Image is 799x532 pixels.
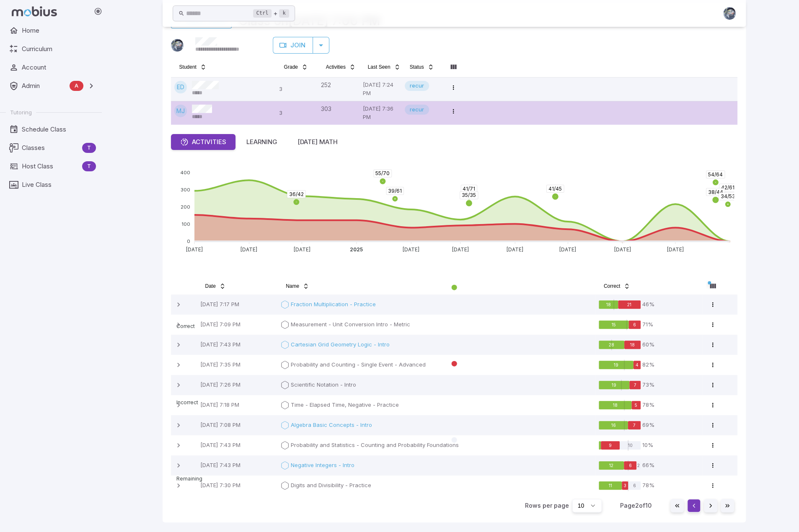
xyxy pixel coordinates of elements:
[200,341,274,349] p: [DATE] 7:43 PM
[615,501,657,510] div: Page 2 of 10
[279,105,314,121] p: 3
[642,441,653,449] p: 10 %
[630,342,635,347] text: 18
[606,302,610,307] text: 18
[634,382,636,387] text: 7
[200,361,274,369] p: [DATE] 7:35 PM
[706,279,719,293] button: Column visibility
[642,320,653,329] p: 71 %
[281,279,314,293] button: Name
[279,81,314,98] p: 3
[405,106,429,114] span: recur
[246,137,277,147] div: Learning
[613,362,618,367] text: 19
[291,441,459,449] p: Probability and Statistics - Counting and Probability Foundations
[599,319,641,330] svg: Answered 21 of 21
[253,8,289,18] div: +
[628,462,631,467] text: 6
[174,60,212,74] button: Student
[363,105,398,121] p: [DATE] 7:36 PM
[599,480,641,491] svg: Answered 14 of 20
[599,460,641,471] svg: Answered 18 of 20
[608,483,612,488] text: 11
[291,381,356,389] p: Scientific Notation - Intro
[723,7,736,20] img: andrew.jpg
[326,64,346,70] span: Activities
[22,180,96,189] span: Live Class
[405,60,439,74] button: Status
[642,461,654,470] p: 66 %
[609,462,613,467] text: 12
[633,483,636,488] text: 6
[273,37,313,54] button: Join
[82,144,96,152] span: T
[667,246,683,253] tspan: [DATE]
[633,322,636,327] text: 6
[635,402,637,407] text: 5
[291,401,399,409] p: Time - Elapsed Time, Negative - Practice
[642,421,654,429] p: 69 %
[22,143,79,152] span: Classes
[611,322,615,327] text: 15
[22,44,96,54] span: Curriculum
[286,283,299,289] span: Name
[599,380,641,390] svg: Answered 26 of 26
[279,60,313,74] button: Grade
[637,462,640,467] text: 2
[452,246,468,253] tspan: [DATE]
[22,26,96,35] span: Home
[507,246,523,253] tspan: [DATE]
[599,400,641,411] svg: Answered 23 of 23
[180,187,190,193] tspan: 300
[599,279,635,293] button: Correct
[179,64,197,70] span: Student
[205,283,215,289] span: Date
[609,342,614,347] text: 28
[200,279,230,293] button: Date
[186,238,190,244] tspan: 0
[200,300,274,309] p: [DATE] 7:17 PM
[628,442,632,447] text: 10
[291,300,376,309] p: Fraction Multiplication - Practice
[253,9,272,18] kbd: Ctrl
[200,441,274,449] p: [DATE] 7:43 PM
[180,204,190,210] tspan: 200
[291,341,390,349] p: Cartesian Grid Geometry Logic - Intro
[599,420,641,431] svg: Answered 23 of 23
[291,461,354,470] p: Negative Integers - Intro
[403,246,419,253] tspan: [DATE]
[22,63,96,72] span: Account
[642,300,654,309] p: 46 %
[599,440,641,451] svg: Answered 10 of 20
[559,246,576,253] tspan: [DATE]
[22,125,96,134] span: Schedule Class
[623,483,626,488] text: 3
[633,422,635,427] text: 7
[350,246,363,253] tspan: 2025
[200,461,274,470] p: [DATE] 7:43 PM
[642,361,654,369] p: 82 %
[200,381,274,389] p: [DATE] 7:26 PM
[82,162,96,170] span: T
[363,60,406,74] button: Last Seen
[22,162,79,171] span: Host Class
[200,481,274,490] p: [DATE] 7:30 PM
[293,246,310,253] tspan: [DATE]
[368,64,390,70] span: Last Seen
[642,481,654,490] p: 78 %
[291,481,371,490] p: Digits and Divisibility - Practice
[612,382,616,387] text: 19
[321,60,361,74] button: Activities
[599,299,641,310] svg: Answered 39 of 39
[181,221,190,227] tspan: 100
[642,401,654,409] p: 78 %
[609,442,612,447] text: 9
[70,82,83,90] span: A
[170,399,198,405] span: Incorrect
[627,302,631,307] text: 21
[200,421,274,429] p: [DATE] 7:08 PM
[291,361,426,369] p: Probability and Counting - Single Event - Advanced
[604,283,620,289] span: Correct
[200,401,274,409] p: [DATE] 7:18 PM
[321,105,356,113] div: 303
